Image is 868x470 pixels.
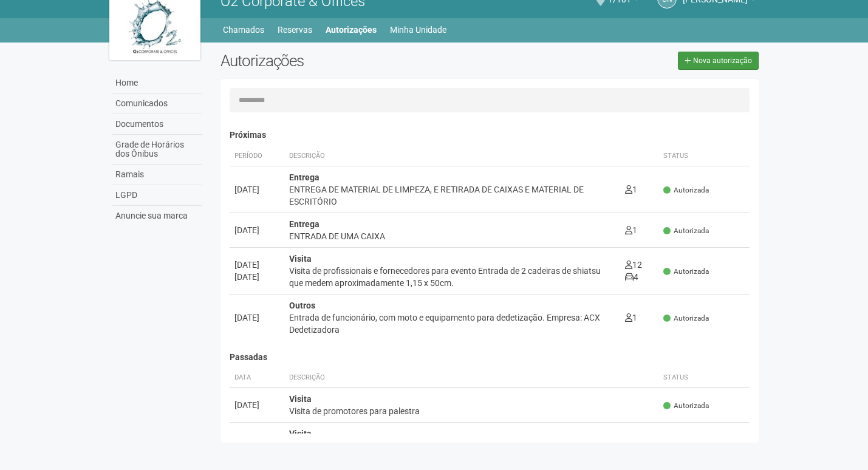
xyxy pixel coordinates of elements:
span: Autorizada [663,401,709,411]
div: [DATE] [234,312,279,324]
th: Descrição [284,146,620,166]
strong: Entrega [289,219,320,229]
div: ENTRADA DE UMA CAIXA [289,230,615,242]
span: 4 [625,272,638,282]
span: 1 [625,185,637,194]
div: [DATE] [234,183,279,196]
a: Nova autorização [678,52,759,70]
div: [DATE] [234,224,279,236]
a: LGPD [112,185,202,206]
span: Nova autorização [693,56,752,65]
a: Reservas [278,21,312,38]
a: Ramais [112,165,202,185]
h4: Passadas [230,353,750,362]
div: [DATE] [234,399,279,411]
strong: Visita [289,254,312,264]
div: Visita de profissionais e fornecedores para evento Entrada de 2 cadeiras de shiatsu que medem apr... [289,265,615,289]
span: Autorizada [663,267,709,277]
a: Minha Unidade [390,21,446,38]
div: ENTREGA DE MATERIAL DE LIMPEZA, E RETIRADA DE CAIXAS E MATERIAL DE ESCRITÓRIO [289,183,615,208]
th: Status [658,146,750,166]
span: 1 [625,225,637,235]
span: 12 [625,260,642,270]
a: Comunicados [112,94,202,114]
span: Autorizada [663,313,709,324]
div: [DATE] [234,259,279,271]
th: Descrição [284,368,659,388]
strong: Visita [289,394,312,404]
strong: Entrega [289,172,320,182]
a: Documentos [112,114,202,135]
div: Visita de promotores para palestra [289,405,654,417]
span: Autorizada [663,226,709,236]
span: 1 [625,313,637,322]
a: Home [112,73,202,94]
strong: Visita [289,429,312,438]
div: Entrada de funcionário, com moto e equipamento para dedetização. Empresa: ACX Dedetizadora [289,312,615,336]
a: Autorizações [326,21,377,38]
th: Período [230,146,284,166]
h4: Próximas [230,131,750,140]
a: Chamados [223,21,264,38]
h2: Autorizações [220,52,480,70]
a: Anuncie sua marca [112,206,202,226]
div: [DATE] [234,271,279,283]
th: Data [230,368,284,388]
a: Grade de Horários dos Ônibus [112,135,202,165]
strong: Outros [289,301,315,310]
span: Autorizada [663,185,709,196]
th: Status [658,368,750,388]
